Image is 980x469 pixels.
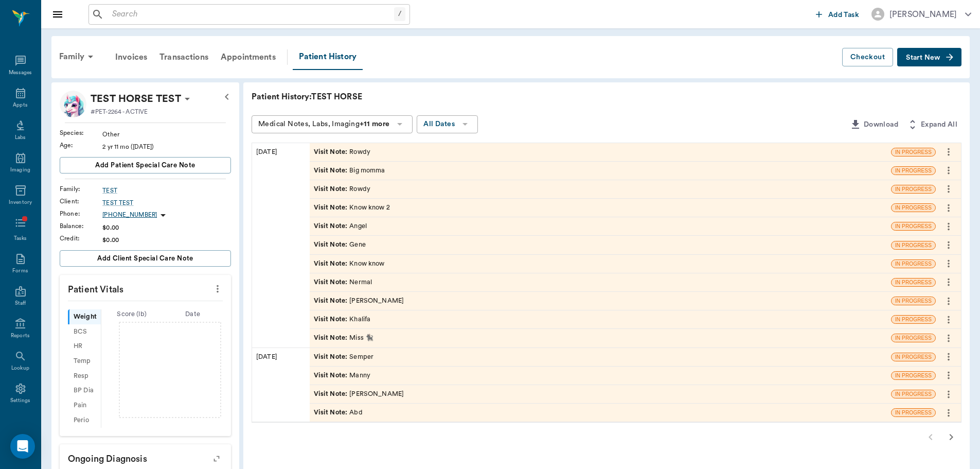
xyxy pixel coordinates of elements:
div: Lookup [11,364,29,372]
button: Expand All [902,115,961,134]
button: more [940,348,957,366]
span: IN PROGRESS [892,334,935,342]
span: Visit Note : [314,147,350,157]
button: more [940,180,957,198]
p: [PHONE_NUMBER] [102,211,157,219]
span: Visit Note : [314,259,350,269]
span: Visit Note : [314,389,350,399]
div: BCS [68,324,101,339]
button: more [940,255,957,272]
span: IN PROGRESS [892,260,935,268]
div: [PERSON_NAME] [314,389,404,399]
span: IN PROGRESS [892,204,935,212]
div: Know know 2 [314,203,390,213]
span: Expand All [921,118,957,131]
button: All Dates [417,115,478,133]
div: Other [102,130,231,139]
div: Tasks [14,235,27,242]
div: Age : [60,141,102,150]
span: IN PROGRESS [892,353,935,361]
div: Labs [15,134,26,142]
div: Staff [15,300,26,307]
button: more [940,311,957,328]
div: Open Intercom Messenger [10,434,35,459]
a: Invoices [109,45,153,70]
button: Start New [897,48,961,67]
span: IN PROGRESS [892,148,935,156]
div: Nermal [314,277,372,287]
div: Know know [314,259,385,269]
button: Add Task [812,5,863,24]
div: Date [162,309,223,319]
div: Pain [68,398,101,413]
span: Visit Note : [314,203,350,213]
div: Balance : [60,221,102,231]
span: Visit Note : [314,166,350,176]
div: Inventory [9,199,32,206]
div: Forms [12,267,28,275]
span: IN PROGRESS [892,372,935,379]
div: Manny [314,371,370,380]
div: Big momma [314,166,385,176]
p: #PET-2264 - ACTIVE [91,107,148,116]
button: Add patient Special Care Note [60,157,231,173]
span: IN PROGRESS [892,222,935,230]
div: 2 yr 11 mo ([DATE]) [102,142,231,151]
span: IN PROGRESS [892,279,935,286]
button: more [940,236,957,254]
div: Temp [68,354,101,369]
a: TEST TEST [102,198,231,207]
div: [PERSON_NAME] [889,8,957,21]
button: [PERSON_NAME] [863,5,979,24]
span: Visit Note : [314,371,350,380]
div: Semper [314,352,374,362]
div: Reports [11,332,30,340]
div: $0.00 [102,235,231,245]
button: more [940,292,957,310]
div: Messages [9,69,32,77]
div: Species : [60,128,102,137]
a: Appointments [215,45,282,70]
p: Patient History: TEST HORSE [252,91,560,103]
span: IN PROGRESS [892,185,935,193]
button: more [940,404,957,422]
span: Visit Note : [314,240,350,250]
a: Transactions [153,45,215,70]
div: Phone : [60,209,102,218]
span: IN PROGRESS [892,167,935,175]
button: more [940,367,957,384]
button: Checkout [842,48,893,67]
div: Gene [314,240,366,250]
input: Search [108,7,394,22]
span: IN PROGRESS [892,316,935,323]
button: more [940,162,957,179]
button: more [209,280,226,298]
a: TEST [102,186,231,195]
button: more [940,143,957,161]
button: Download [845,115,902,134]
div: Appts [13,101,27,109]
span: Visit Note : [314,221,350,231]
div: / [394,7,405,21]
b: +11 more [360,120,389,128]
a: Patient History [293,44,363,70]
p: TEST HORSE TEST [91,91,181,107]
div: [DATE] [252,348,310,422]
button: more [940,199,957,217]
button: Close drawer [47,4,68,25]
button: more [940,386,957,403]
div: Credit : [60,234,102,243]
button: Add client Special Care Note [60,250,231,267]
div: Miss 🐈‍⬛ [314,333,374,343]
div: Angel [314,221,367,231]
div: Family [53,44,103,69]
div: HR [68,339,101,354]
button: more [940,273,957,291]
span: IN PROGRESS [892,409,935,416]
